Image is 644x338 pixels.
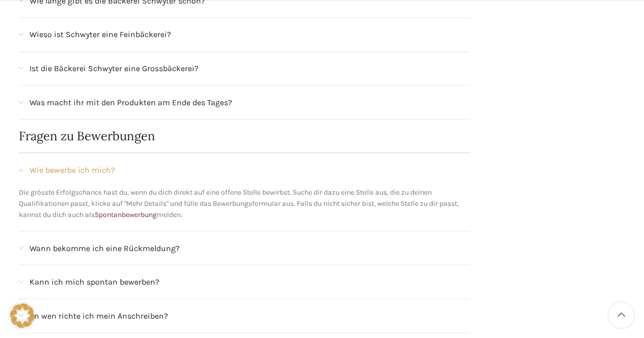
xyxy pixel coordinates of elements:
[30,62,199,75] span: Ist die Bäckerei Schwyter eine Grossbäckerei?
[30,275,159,288] span: Kann ich mich spontan bewerben?
[30,96,232,109] span: Was macht ihr mit den Produkten am Ende des Tages?
[30,28,171,41] span: Wieso ist Schwyter eine Feinbäckerei?
[30,163,115,176] span: Wie bewerbe ich mich?
[19,130,470,142] h2: Fragen zu Bewerbungen
[608,302,634,328] a: Scroll to top button
[95,210,157,219] a: Spontanbewerbung
[19,187,470,221] p: Die grösste Erfolgschance hast du, wenn du dich direkt auf eine offene Stelle bewirbst. Suche dir...
[30,241,180,255] span: Wann bekomme ich eine Rückmeldung?
[30,309,168,322] span: An wen richte ich mein Anschreiben?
